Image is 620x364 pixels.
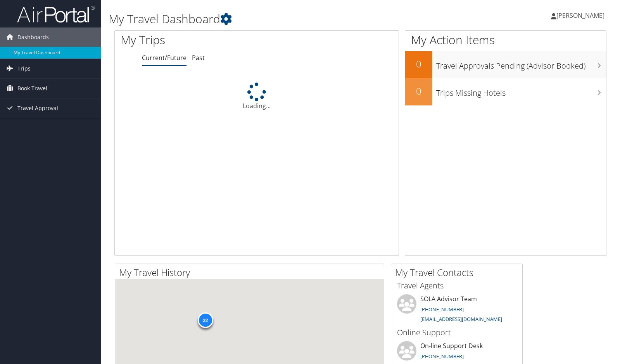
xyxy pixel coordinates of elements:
[556,11,604,20] span: [PERSON_NAME]
[17,28,49,47] span: Dashboards
[405,57,432,71] h2: 0
[397,327,516,338] h3: Online Support
[17,5,95,23] img: airportal-logo.png
[551,4,612,27] a: [PERSON_NAME]
[197,312,213,328] div: 22
[436,57,606,71] h3: Travel Approvals Pending (Advisor Booked)
[121,32,275,48] h1: My Trips
[436,84,606,98] h3: Trips Missing Hotels
[420,316,502,323] a: [EMAIL_ADDRESS][DOMAIN_NAME]
[395,266,522,279] h2: My Travel Contacts
[192,53,205,62] a: Past
[405,85,432,98] h2: 0
[17,98,58,118] span: Travel Approval
[405,32,606,48] h1: My Action Items
[405,51,606,78] a: 0Travel Approvals Pending (Advisor Booked)
[420,353,464,360] a: [PHONE_NUMBER]
[119,266,384,279] h2: My Travel History
[115,83,399,110] div: Loading...
[397,280,516,291] h3: Travel Agents
[17,59,31,78] span: Trips
[142,53,187,62] a: Current/Future
[109,11,444,27] h1: My Travel Dashboard
[405,78,606,105] a: 0Trips Missing Hotels
[420,306,464,313] a: [PHONE_NUMBER]
[393,294,520,326] li: SOLA Advisor Team
[17,79,47,98] span: Book Travel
